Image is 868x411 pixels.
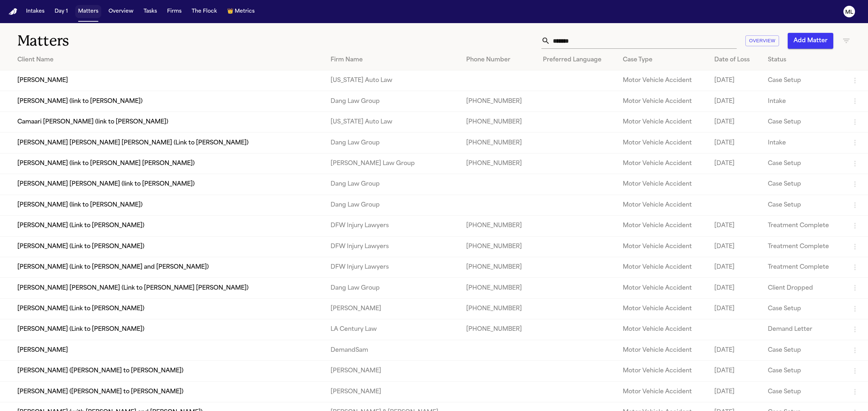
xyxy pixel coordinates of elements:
[617,133,709,153] td: Motor Vehicle Accident
[460,257,537,277] td: [PHONE_NUMBER]
[617,216,709,236] td: Motor Vehicle Accident
[460,319,537,340] td: [PHONE_NUMBER]
[762,298,845,319] td: Case Setup
[617,361,709,381] td: Motor Vehicle Accident
[325,361,460,381] td: [PERSON_NAME]
[460,112,537,132] td: [PHONE_NUMBER]
[325,91,460,112] td: Dang Law Group
[106,5,136,18] button: Overview
[325,257,460,277] td: DFW Injury Lawyers
[460,216,537,236] td: [PHONE_NUMBER]
[709,236,762,257] td: [DATE]
[617,174,709,195] td: Motor Vehicle Accident
[709,278,762,298] td: [DATE]
[709,361,762,381] td: [DATE]
[460,278,537,298] td: [PHONE_NUMBER]
[762,381,845,402] td: Case Setup
[189,5,220,18] button: The Flock
[617,153,709,174] td: Motor Vehicle Accident
[325,381,460,402] td: [PERSON_NAME]
[141,5,160,18] button: Tasks
[617,91,709,112] td: Motor Vehicle Accident
[9,8,17,15] a: Home
[617,381,709,402] td: Motor Vehicle Accident
[762,236,845,257] td: Treatment Complete
[325,133,460,153] td: Dang Law Group
[623,56,703,64] div: Case Type
[709,133,762,153] td: [DATE]
[325,298,460,319] td: [PERSON_NAME]
[768,56,839,64] div: Status
[17,56,319,64] div: Client Name
[845,10,853,15] text: ML
[460,236,537,257] td: [PHONE_NUMBER]
[17,32,267,50] h1: Matters
[617,236,709,257] td: Motor Vehicle Accident
[325,216,460,236] td: DFW Injury Lawyers
[325,112,460,132] td: [US_STATE] Auto Law
[543,56,611,64] div: Preferred Language
[52,5,71,18] button: Day 1
[331,56,455,64] div: Firm Name
[788,33,833,49] button: Add Matter
[709,216,762,236] td: [DATE]
[325,340,460,360] td: DemandSam
[9,8,17,15] img: Finch Logo
[709,257,762,277] td: [DATE]
[709,70,762,91] td: [DATE]
[466,56,531,64] div: Phone Number
[762,340,845,360] td: Case Setup
[617,298,709,319] td: Motor Vehicle Accident
[709,381,762,402] td: [DATE]
[460,91,537,112] td: [PHONE_NUMBER]
[325,174,460,195] td: Dang Law Group
[617,319,709,340] td: Motor Vehicle Accident
[460,153,537,174] td: [PHONE_NUMBER]
[617,257,709,277] td: Motor Vehicle Accident
[325,236,460,257] td: DFW Injury Lawyers
[762,174,845,195] td: Case Setup
[762,195,845,215] td: Case Setup
[762,216,845,236] td: Treatment Complete
[745,35,779,47] button: Overview
[617,278,709,298] td: Motor Vehicle Accident
[164,5,184,18] button: Firms
[617,195,709,215] td: Motor Vehicle Accident
[325,153,460,174] td: [PERSON_NAME] Law Group
[762,91,845,112] td: Intake
[75,5,101,18] button: Matters
[325,278,460,298] td: Dang Law Group
[460,133,537,153] td: [PHONE_NUMBER]
[460,298,537,319] td: [PHONE_NUMBER]
[714,56,756,64] div: Date of Loss
[762,133,845,153] td: Intake
[709,112,762,132] td: [DATE]
[224,5,258,18] button: crownMetrics
[709,340,762,360] td: [DATE]
[709,91,762,112] td: [DATE]
[325,319,460,340] td: LA Century Law
[23,5,47,18] button: Intakes
[617,112,709,132] td: Motor Vehicle Accident
[617,70,709,91] td: Motor Vehicle Accident
[762,257,845,277] td: Treatment Complete
[325,70,460,91] td: [US_STATE] Auto Law
[709,153,762,174] td: [DATE]
[762,361,845,381] td: Case Setup
[762,319,845,340] td: Demand Letter
[227,8,233,15] span: crown
[762,70,845,91] td: Case Setup
[709,298,762,319] td: [DATE]
[762,278,845,298] td: Client Dropped
[325,195,460,215] td: Dang Law Group
[762,112,845,132] td: Case Setup
[762,153,845,174] td: Case Setup
[617,340,709,360] td: Motor Vehicle Accident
